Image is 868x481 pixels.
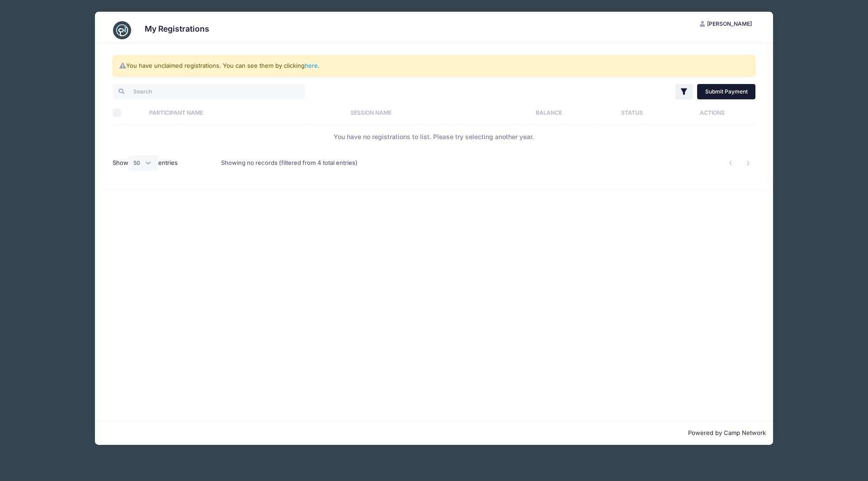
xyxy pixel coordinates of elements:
th: Participant Name: activate to sort column ascending [145,101,346,125]
a: Submit Payment [697,84,755,99]
th: Balance: activate to sort column ascending [504,101,594,125]
h3: My Registrations [145,24,209,33]
div: You have unclaimed registrations. You can see them by clicking . [113,55,755,77]
span: [PERSON_NAME] [707,20,752,27]
th: Actions: activate to sort column ascending [670,101,755,125]
th: Session Name: activate to sort column ascending [346,101,504,125]
img: CampNetwork [113,21,131,39]
div: Showing no records (filtered from 4 total entries) [221,153,358,173]
button: [PERSON_NAME] [692,16,760,32]
input: Search [113,84,305,99]
label: Show entries [113,155,178,171]
a: here [305,62,318,69]
select: Showentries [128,155,158,171]
th: Status: activate to sort column ascending [594,101,670,125]
th: Select All [113,101,145,125]
td: You have no registrations to list. Please try selecting another year. [113,125,755,149]
p: Powered by Camp Network [102,429,766,438]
